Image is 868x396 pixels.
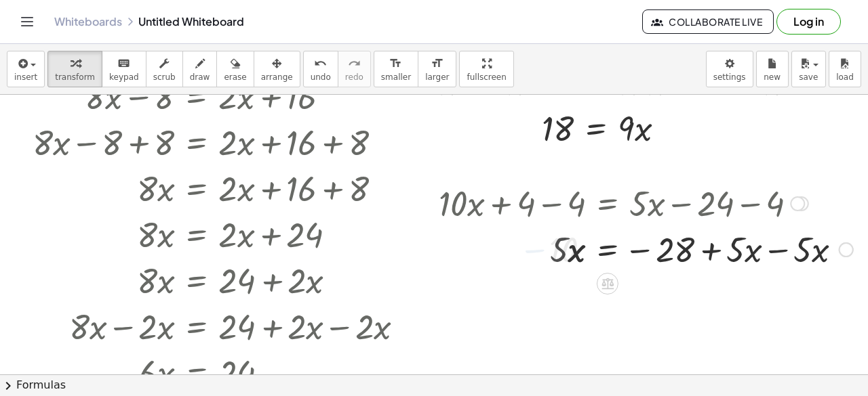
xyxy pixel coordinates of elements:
[261,72,293,82] span: arrange
[102,51,146,87] button: keyboardkeypad
[756,51,789,87] button: new
[54,15,122,28] a: Whiteboards
[190,72,210,82] span: draw
[117,56,130,72] i: keyboard
[14,72,37,82] span: insert
[418,51,456,87] button: format_sizelarger
[182,51,218,87] button: draw
[47,51,102,87] button: transform
[311,72,331,82] span: undo
[348,56,361,72] i: redo
[431,56,443,72] i: format_size
[345,72,363,82] span: redo
[791,51,826,87] button: save
[706,51,753,87] button: settings
[381,72,411,82] span: smaller
[374,51,418,87] button: format_sizesmaller
[16,11,38,32] button: Toggle navigation
[389,56,402,72] i: format_size
[303,51,338,87] button: undoundo
[764,72,781,82] span: new
[224,72,246,82] span: erase
[713,72,746,82] span: settings
[314,56,327,72] i: undo
[459,51,513,87] button: fullscreen
[642,9,774,34] button: Collaborate Live
[654,16,762,28] span: Collaborate Live
[836,72,854,82] span: load
[7,51,45,87] button: insert
[829,51,861,87] button: load
[467,72,506,82] span: fullscreen
[425,72,449,82] span: larger
[153,72,176,82] span: scrub
[55,72,95,82] span: transform
[597,273,618,294] div: Apply the same math to both sides of the equation
[799,72,818,82] span: save
[254,51,300,87] button: arrange
[109,72,139,82] span: keypad
[216,51,254,87] button: erase
[338,51,371,87] button: redoredo
[776,9,841,35] button: Log in
[146,51,183,87] button: scrub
